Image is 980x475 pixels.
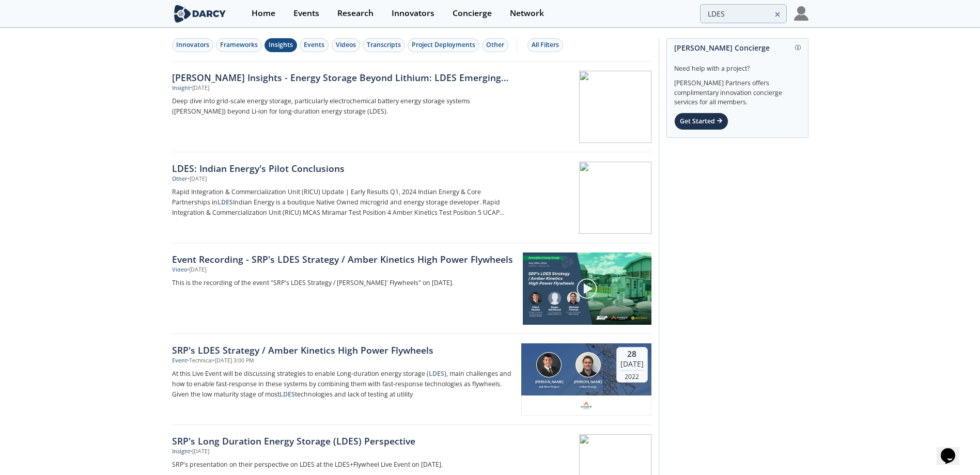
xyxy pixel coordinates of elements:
a: SRP's LDES Strategy / Amber Kinetics High Power Flywheels Event •Technical•[DATE] 3:00 PM At this... [172,334,651,425]
img: play-chapters-gray.svg [576,278,598,299]
a: Event Recording - SRP's LDES Strategy / Amber Kinetics High Power Flywheels [172,252,516,266]
div: Insight [172,84,190,92]
div: • [DATE] [188,175,207,183]
a: LDES: Indian Energy's Pilot Conclusions Other •[DATE] Rapid Integration & Commercialization Unit ... [172,152,651,243]
div: Frameworks [220,40,258,50]
div: SRP's Long Duration Energy Storage (LDES) Perspective [172,434,514,448]
img: Profile [794,6,808,21]
div: Home [252,9,275,18]
div: Research [337,9,374,18]
div: Other [172,175,188,183]
div: • [DATE] [190,448,209,456]
button: All Filters [527,38,563,52]
div: Events [304,40,324,50]
div: [PERSON_NAME] Partners offers complimentary innovation concierge services for all members. [674,73,801,107]
img: Chico Hunter [536,352,562,377]
strong: LDES [429,369,444,378]
div: Indian Energy [573,385,603,389]
strong: LDES [217,198,233,207]
div: [PERSON_NAME] Concierge [674,39,801,57]
div: Innovators [176,40,209,50]
a: This is the recording of the event "SRP's LDES Strategy / [PERSON_NAME]' Flywheels" on [DATE]. [172,278,516,288]
button: Events [300,38,329,52]
p: At this Live Event will be discussing strategies to enable Long-duration energy storage ( ), main... [172,369,514,400]
button: Frameworks [216,38,262,52]
button: Innovators [172,38,213,52]
p: Rapid Integration & Commercialization Unit (RICU) Update | Early Results Q1, 2024 Indian Energy &... [172,187,514,218]
div: Insights [269,40,293,50]
div: Video [172,266,187,274]
button: Insights [265,38,297,52]
iframe: chat widget [937,434,970,465]
div: [DATE] [620,359,644,369]
div: • [DATE] [187,266,206,274]
div: 28 [620,349,644,359]
a: [PERSON_NAME] Insights - Energy Storage Beyond Lithium: LDES Emerging Battery Chemistries Insight... [172,61,651,152]
input: Advanced Search [700,4,787,23]
div: • Technical • [DATE] 3:00 PM [187,357,254,365]
div: Videos [336,40,356,50]
div: Need help with a project? [674,57,801,73]
strong: LDES [279,390,295,399]
div: Other [486,40,504,50]
div: Salt River Project [534,385,564,389]
div: LDES: Indian Energy's Pilot Conclusions [172,162,514,175]
button: Transcripts [363,38,405,52]
button: Project Deployments [408,38,479,52]
p: Deep dive into grid-scale energy storage, particularly electrochemical battery energy storage sys... [172,96,514,117]
div: Insight [172,448,190,456]
div: SRP's LDES Strategy / Amber Kinetics High Power Flywheels [172,343,514,357]
div: Network [510,9,544,18]
p: SRP's presentation on their perspective on LDES at the LDES+Flywheel Live Event on [DATE]. [172,460,514,470]
img: amberkinetics.com.png [580,399,593,411]
button: Other [482,38,508,52]
div: [PERSON_NAME] Insights - Energy Storage Beyond Lithium: LDES Emerging Battery Chemistries [172,71,514,84]
div: Transcripts [367,40,401,50]
div: [PERSON_NAME] [534,379,564,385]
div: Project Deployments [412,40,475,50]
div: Concierge [453,9,492,18]
button: Videos [332,38,360,52]
div: Get Started [674,113,728,130]
div: 2022 [620,370,644,381]
img: information.svg [795,45,801,51]
div: All Filters [532,40,559,50]
div: [PERSON_NAME] [573,379,603,385]
div: Innovators [392,9,434,18]
img: Michael Firenze [575,352,601,377]
div: Events [293,9,319,18]
img: logo-wide.svg [172,5,228,23]
div: • [DATE] [190,84,209,92]
div: Event [172,357,187,365]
